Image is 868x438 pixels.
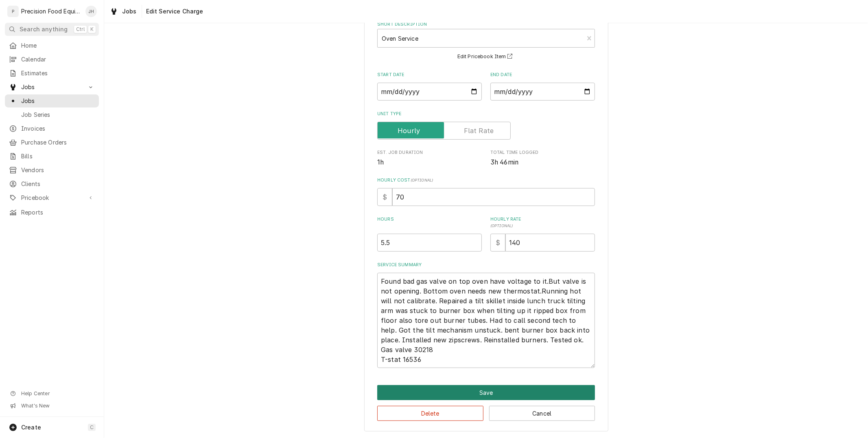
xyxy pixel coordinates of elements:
label: Start Date [377,72,482,78]
span: Est. Job Duration [377,158,482,167]
a: Reports [5,206,99,219]
a: Calendar [5,53,99,66]
span: 1h [377,158,384,166]
div: [object Object] [490,216,595,252]
div: Jason Hertel's Avatar [85,6,97,17]
div: Hourly Cost [377,177,595,206]
div: Service Summary [377,262,595,368]
span: Reports [21,208,95,217]
a: Job Series [5,108,99,121]
div: Line Item Create/Update Form [377,1,595,368]
a: Go to Jobs [5,81,99,94]
span: Jobs [21,83,83,91]
span: Invoices [21,125,95,133]
a: Home [5,39,99,52]
a: Jobs [107,5,140,18]
div: Total Time Logged [490,149,595,167]
div: End Date [490,72,595,101]
button: Delete [377,406,483,421]
a: Clients [5,177,99,191]
label: Unit Type [377,111,595,117]
div: Button Group Row [377,385,595,400]
span: C [90,424,94,431]
span: Pricebook [21,194,83,202]
span: ( optional ) [411,178,433,182]
div: Est. Job Duration [377,149,482,167]
a: Go to What's New [5,400,99,412]
div: Button Group Row [377,400,595,421]
span: Ctrl [76,26,85,33]
a: Go to Help Center [5,388,99,399]
label: Hourly Rate [490,216,595,229]
button: Cancel [489,406,595,421]
span: Purchase Orders [21,138,95,147]
span: Total Time Logged [490,149,595,156]
span: Help Center [21,390,94,397]
label: End Date [490,72,595,78]
textarea: Found bad gas valve on top oven have voltage to it.But valve is not opening. Bottom oven needs ne... [377,273,595,368]
a: Jobs [5,94,99,107]
span: What's New [21,403,94,409]
span: Job Series [21,111,95,119]
span: Jobs [21,97,95,105]
a: Go to Pricebook [5,191,99,204]
a: Bills [5,150,99,163]
span: ( optional ) [490,223,513,228]
span: K [90,26,94,33]
div: Precision Food Equipment LLC [21,7,81,15]
span: 3h 46min [490,158,518,166]
span: Calendar [21,55,95,64]
input: yyyy-mm-dd [490,83,595,101]
div: [object Object] [377,216,482,252]
div: JH [85,6,97,17]
a: Estimates [5,67,99,80]
div: Start Date [377,72,482,101]
button: Search anythingCtrlK [5,23,99,36]
div: P [7,6,19,17]
span: Edit Service Charge [144,7,203,15]
div: Button Group [377,385,595,421]
span: Jobs [122,7,137,15]
span: Search anything [20,25,68,33]
div: Unit Type [377,111,595,140]
label: Service Summary [377,262,595,268]
div: Short Description [377,21,595,61]
label: Short Description [377,21,595,28]
span: Estimates [21,69,95,77]
button: Save [377,385,595,400]
span: Clients [21,180,95,188]
span: Home [21,42,95,50]
span: Total Time Logged [490,158,595,167]
a: Purchase Orders [5,136,99,149]
span: Vendors [21,166,95,174]
span: Est. Job Duration [377,149,482,156]
label: Hourly Cost [377,177,595,184]
input: yyyy-mm-dd [377,83,482,101]
a: Vendors [5,164,99,177]
div: $ [490,234,505,252]
button: Edit Pricebook Item [456,52,516,62]
label: Hours [377,216,482,229]
a: Invoices [5,122,99,135]
span: Create [21,424,41,431]
div: $ [377,188,392,206]
span: Bills [21,152,95,160]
